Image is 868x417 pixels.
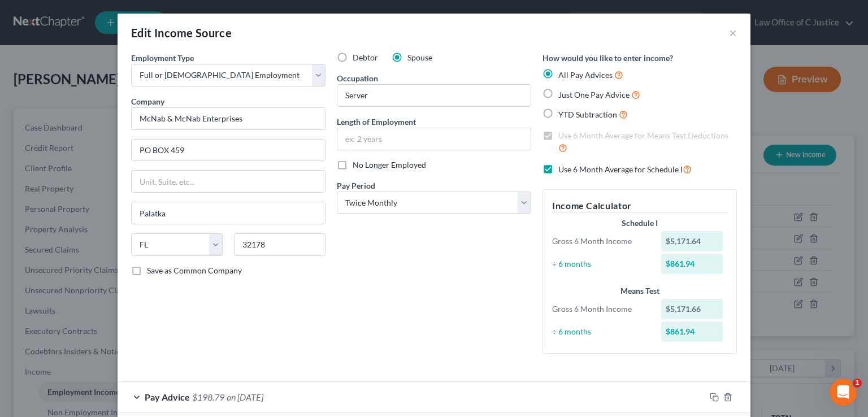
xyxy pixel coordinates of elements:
span: Company [131,97,164,106]
input: Enter zip... [234,233,325,256]
input: ex: 2 years [337,128,531,150]
div: $5,171.66 [661,299,723,319]
div: Gross 6 Month Income [546,303,656,315]
span: 1 [853,379,862,388]
span: $198.79 [192,392,224,402]
label: Occupation [337,72,378,84]
input: Enter city... [132,202,325,224]
span: Spouse [407,53,432,62]
span: Pay Period [337,181,375,190]
div: $861.94 [661,322,723,342]
span: No Longer Employed [353,160,426,170]
span: on [DATE] [227,392,263,402]
span: Debtor [353,53,378,62]
span: Pay Advice [145,392,190,402]
input: Search company by name... [131,107,325,130]
span: All Pay Advices [558,70,613,80]
div: $861.94 [661,254,723,274]
iframe: Intercom live chat [830,379,857,406]
div: Gross 6 Month Income [546,236,656,247]
span: Employment Type [131,53,194,63]
div: Schedule I [552,218,727,229]
span: YTD Subtraction [558,110,617,119]
label: How would you like to enter income? [542,52,673,64]
span: Use 6 Month Average for Schedule I [558,164,683,174]
div: Means Test [552,285,727,297]
button: × [729,26,737,40]
div: Edit Income Source [131,25,232,41]
span: Save as Common Company [147,266,242,275]
div: ÷ 6 months [546,326,656,337]
input: Unit, Suite, etc... [132,171,325,192]
span: Just One Pay Advice [558,90,630,99]
input: Enter address... [132,140,325,161]
label: Length of Employment [337,116,416,128]
input: -- [337,85,531,106]
div: $5,171.64 [661,231,723,251]
h5: Income Calculator [552,199,727,213]
span: Use 6 Month Average for Means Test Deductions [558,131,728,140]
div: ÷ 6 months [546,258,656,270]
